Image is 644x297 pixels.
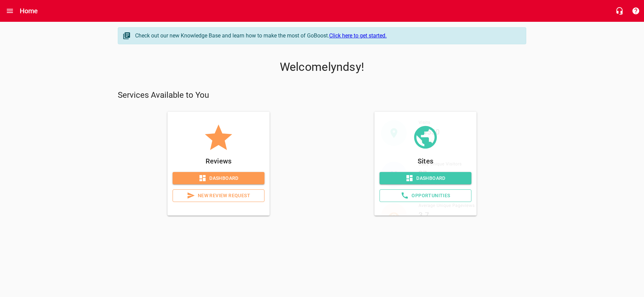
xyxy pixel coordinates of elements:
button: Open drawer [2,3,18,19]
span: Opportunities [385,191,466,200]
span: Dashboard [178,174,259,183]
span: Dashboard [385,174,466,183]
h6: Home [20,5,38,16]
a: Dashboard [173,172,264,185]
p: Sites [380,156,471,167]
p: Services Available to You [118,90,526,101]
p: Welcome lyndsy ! [118,60,526,74]
a: Click here to get started. [329,32,387,39]
a: Dashboard [380,172,471,185]
div: Check out our new Knowledge Base and learn how to make the most of GoBoost. [135,32,519,40]
a: New Review Request [173,189,264,202]
button: Live Chat [611,3,628,19]
a: Opportunities [380,189,471,202]
span: New Review Request [178,191,259,200]
button: Support Portal [628,3,644,19]
p: Reviews [173,156,264,167]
